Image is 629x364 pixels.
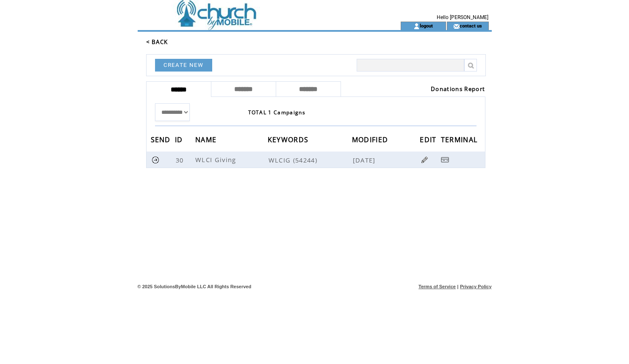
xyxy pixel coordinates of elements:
a: KEYWORDS [268,137,311,142]
span: Hello [PERSON_NAME] [437,14,488,20]
a: Privacy Policy [460,284,492,289]
a: ID [175,137,185,142]
img: contact_us_icon.gif [453,23,460,30]
a: NAME [195,137,219,142]
span: © 2025 SolutionsByMobile LLC All Rights Reserved [138,284,252,289]
span: WLCIG (54244) [269,156,351,164]
span: NAME [195,133,219,149]
a: Donations Report [431,85,485,93]
span: MODIFIED [352,133,391,149]
a: CREATE NEW [155,59,212,72]
a: contact us [460,23,482,28]
span: KEYWORDS [268,133,311,149]
span: SEND [151,133,173,149]
span: [DATE] [353,156,378,164]
span: TERMINAL [441,133,480,149]
span: WLCI Giving [195,155,238,164]
span: ID [175,133,185,149]
span: 30 [176,156,186,164]
a: Terms of Service [418,284,456,289]
span: | [457,284,458,289]
span: TOTAL 1 Campaigns [248,109,306,116]
a: MODIFIED [352,137,391,142]
a: logout [420,23,433,28]
a: < BACK [146,38,168,46]
span: EDIT [420,133,438,149]
img: account_icon.gif [413,23,420,30]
